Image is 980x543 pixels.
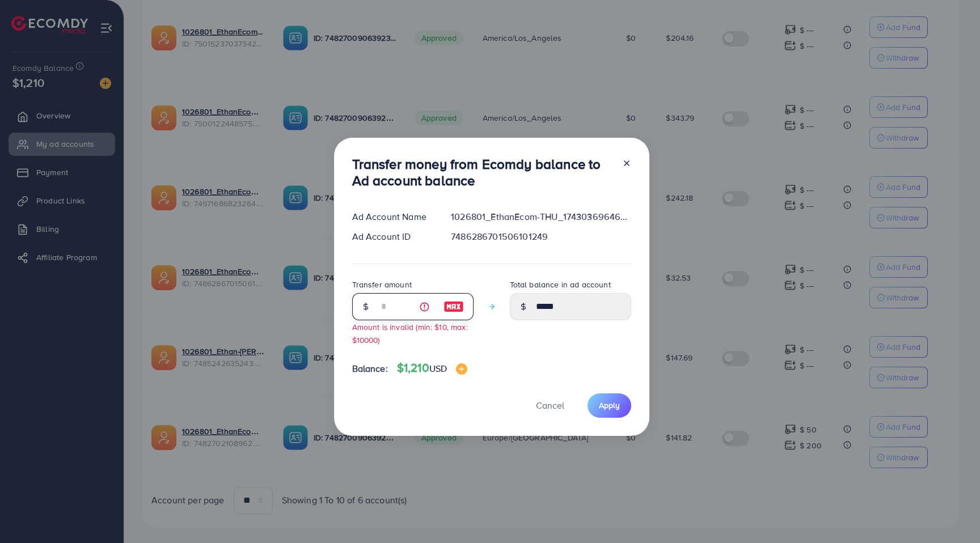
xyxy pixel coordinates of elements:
[510,279,611,290] label: Total balance in ad account
[343,230,442,243] div: Ad Account ID
[932,492,971,534] iframe: Chat
[352,156,613,189] h3: Transfer money from Ecomdy balance to Ad account balance
[352,321,468,345] small: Amount is invalid (min: $10, max: $10000)
[536,399,564,412] span: Cancel
[352,362,388,375] span: Balance:
[599,400,620,411] span: Apply
[456,363,467,375] img: image
[588,393,631,418] button: Apply
[429,362,447,375] span: USD
[443,300,464,313] img: image
[442,210,640,223] div: 1026801_EthanEcom-THU_1743036964605
[442,230,640,243] div: 7486286701506101249
[522,393,578,418] button: Cancel
[343,210,442,223] div: Ad Account Name
[352,279,412,290] label: Transfer amount
[397,361,467,375] h4: $1,210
